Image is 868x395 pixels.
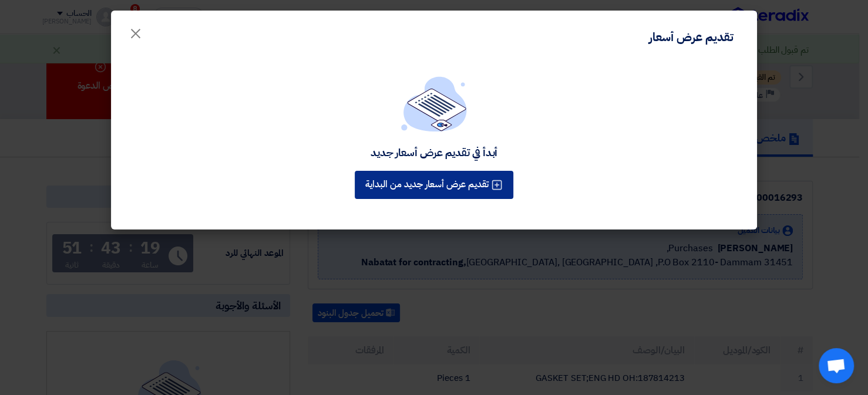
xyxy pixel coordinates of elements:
[355,171,513,199] button: تقديم عرض أسعار جديد من البداية
[649,28,734,46] div: تقديم عرض أسعار
[819,348,854,383] div: دردشة مفتوحة
[119,19,152,42] button: Close
[371,146,497,159] div: أبدأ في تقديم عرض أسعار جديد
[401,76,467,131] img: empty_state_list.svg
[129,15,143,50] span: ×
